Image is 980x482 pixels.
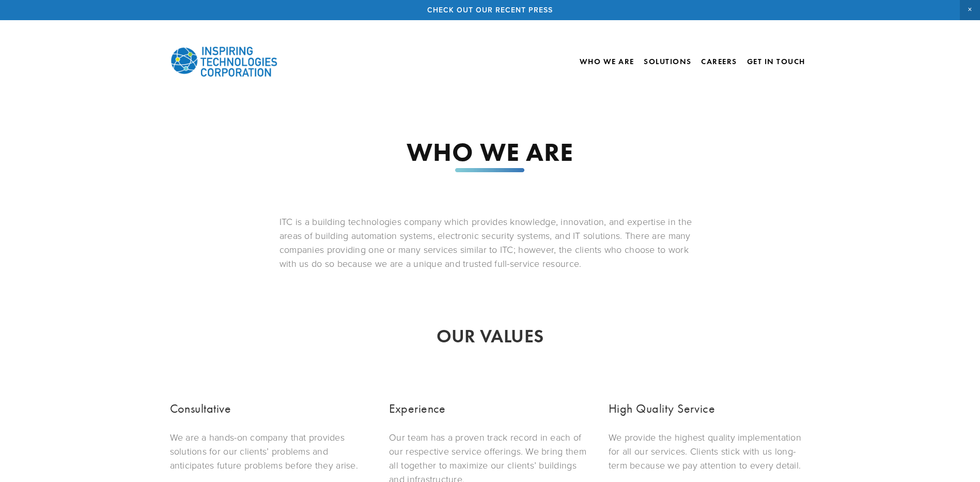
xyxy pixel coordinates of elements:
[389,399,591,418] h3: Experience
[170,38,278,85] img: Inspiring Technologies Corp – A Building Technologies Company
[747,53,805,70] a: Get In Touch
[644,57,692,66] a: Solutions
[279,139,701,165] h1: WHO WE ARE
[580,53,634,70] a: Who We Are
[279,323,701,349] h2: OUR VALUES
[609,399,811,418] h3: High Quality Service
[279,215,701,270] p: ITC is a building technologies company which provides knowledge, innovation, and expertise in the...
[701,53,737,70] a: Careers
[170,430,372,472] p: We are a hands-on company that provides solutions for our clients’ problems and anticipates futur...
[609,430,811,472] p: We provide the highest quality implementation for all our services. Clients stick with us long- t...
[170,399,372,418] h3: Consultative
